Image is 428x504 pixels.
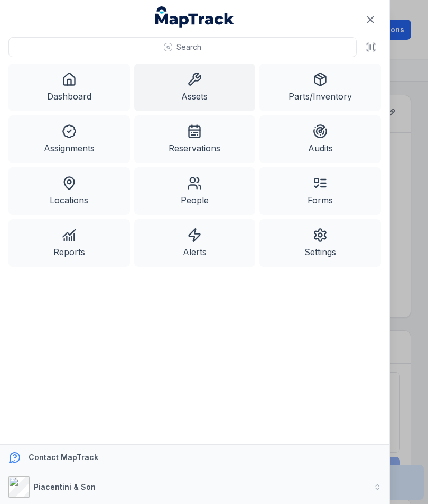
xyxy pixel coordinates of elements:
button: Search [8,37,357,57]
strong: Piacentini & Son [34,482,96,491]
a: Reservations [134,115,256,163]
a: Assets [134,64,256,111]
button: Close navigation [359,8,382,31]
a: Alerts [134,219,256,267]
a: Parts/Inventory [259,64,381,111]
a: Assignments [8,115,130,163]
span: Search [176,42,201,52]
a: Dashboard [8,64,130,111]
a: Reports [8,219,130,267]
strong: Contact MapTrack [29,453,98,462]
a: Locations [8,167,130,215]
a: Forms [259,167,381,215]
a: MapTrack [155,6,235,28]
a: Audits [259,115,381,163]
a: Settings [259,219,381,267]
a: People [134,167,256,215]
